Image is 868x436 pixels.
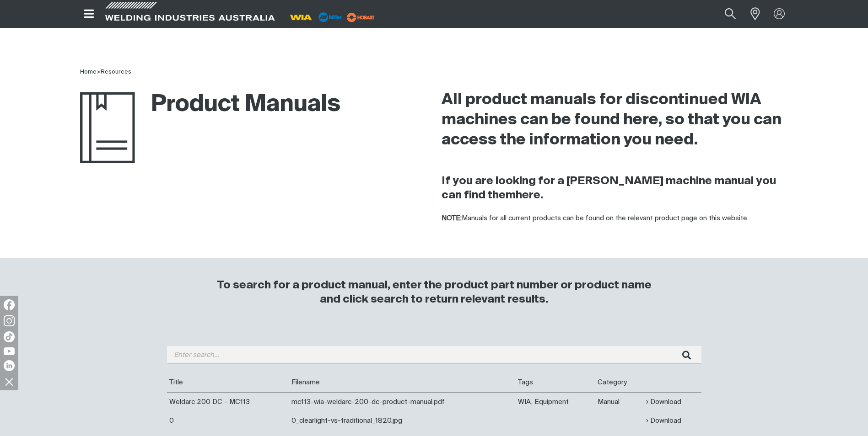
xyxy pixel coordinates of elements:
[646,415,681,426] a: Download
[4,315,15,326] img: Instagram
[167,373,289,392] th: Title
[442,90,788,150] h2: All product manuals for discontinued WIA machines can be found here, so that you can access the i...
[516,373,595,392] th: Tags
[344,11,377,24] img: miller
[101,69,131,75] a: Resources
[167,392,289,411] td: Weldarc 200 DC - MC113
[4,347,15,355] img: YouTube
[4,360,15,371] img: LinkedIn
[516,392,595,411] td: WIA, Equipment
[595,373,644,392] th: Category
[344,14,377,21] a: miller
[516,190,543,201] a: here.
[646,397,681,407] a: Download
[289,411,516,430] td: 0_clearlight-vs-traditional_1820.jpg
[167,411,289,430] td: 0
[80,90,340,120] h1: Product Manuals
[289,392,516,411] td: mc113-wia-weldarc-200-dc-product-manual.pdf
[4,299,15,310] img: Facebook
[289,373,516,392] th: Filename
[442,215,462,222] strong: NOTE:
[442,213,788,224] p: Manuals for all current products can be found on the relevant product page on this website.
[442,175,776,201] strong: If you are looking for a [PERSON_NAME] machine manual you can find them
[97,69,101,75] span: >
[213,278,656,307] h3: To search for a product manual, enter the product part number or product name and click search to...
[167,346,701,364] input: Enter search...
[595,392,644,411] td: Manual
[4,331,15,342] img: TikTok
[80,69,97,75] a: Home
[1,374,17,389] img: hide socials
[703,4,745,24] input: Product name or item number...
[715,4,746,24] button: Search products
